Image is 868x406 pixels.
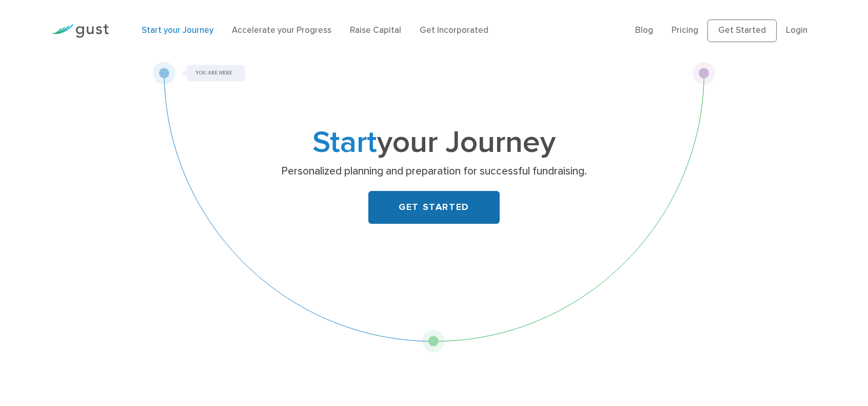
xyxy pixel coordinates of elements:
a: Start your Journey [142,25,213,35]
span: Start [312,124,377,161]
a: Get Started [707,20,777,42]
img: Gust Logo [51,24,109,38]
a: Login [786,25,807,35]
a: Pricing [672,25,698,35]
a: Raise Capital [350,25,401,35]
a: GET STARTED [368,191,500,224]
a: Get Incorporated [420,25,488,35]
a: Blog [635,25,653,35]
p: Personalized planning and preparation for successful fundraising. [235,164,633,179]
a: Accelerate your Progress [232,25,331,35]
h1: your Journey [231,129,637,157]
